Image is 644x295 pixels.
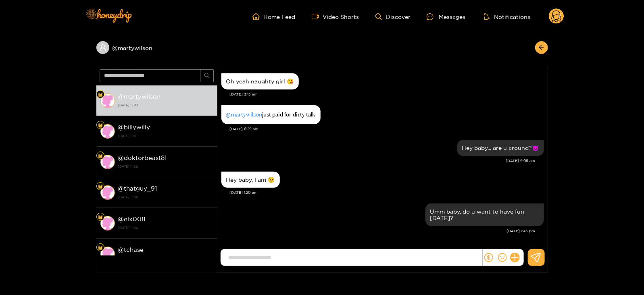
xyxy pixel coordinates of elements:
[221,172,280,188] div: Aug. 27, 1:20 pm
[226,78,294,85] div: Oh yeah naughty girl 😘
[118,246,144,253] strong: @ tchase
[118,93,161,100] strong: @ martywilson
[462,145,539,151] div: Hey baby... are u around?😈
[481,12,533,21] button: Notifications
[312,13,323,20] span: video-camera
[230,91,544,97] div: [DATE] 3:13 am
[221,105,321,124] div: Aug. 27, 6:29 am
[226,177,275,183] div: Hey baby, I am 😉
[221,73,299,89] div: Aug. 27, 3:13 am
[99,44,106,51] span: user
[98,92,103,97] img: Fan Level
[118,255,213,262] strong: [DATE] 11:06
[118,185,157,192] strong: @ thatguy_91
[118,163,213,170] strong: [DATE] 11:06
[100,93,115,108] img: conversation
[98,245,103,250] img: Fan Level
[427,12,465,21] div: Messages
[201,69,214,82] button: search
[221,228,536,234] div: [DATE] 1:43 pm
[483,251,495,264] button: dollar
[98,154,103,158] img: Fan Level
[535,41,548,54] button: arrow-left
[98,215,103,220] img: Fan Level
[484,253,493,262] span: dollar
[430,208,539,221] div: Umm baby, do u want to have fun [DATE]?
[100,124,115,139] img: conversation
[230,190,544,195] div: [DATE] 1:20 pm
[100,185,115,200] img: conversation
[118,132,213,139] strong: [DATE] 19:51
[221,158,536,164] div: [DATE] 9:06 am
[457,140,544,156] div: Aug. 27, 9:06 am
[118,224,213,231] strong: [DATE] 11:06
[425,204,544,226] div: Aug. 27, 1:43 pm
[98,123,103,128] img: Fan Level
[100,216,115,231] img: conversation
[118,154,167,161] strong: @ doktorbeast81
[118,193,213,201] strong: [DATE] 11:06
[538,44,544,51] span: arrow-left
[100,247,115,261] img: conversation
[118,216,146,222] strong: @ elx008
[498,253,507,262] span: smile
[226,111,263,118] a: @martywilson
[252,13,296,20] a: Home Feed
[252,13,264,20] span: home
[98,184,103,189] img: Fan Level
[118,102,213,109] strong: [DATE] 13:43
[100,155,115,169] img: conversation
[204,73,210,79] span: search
[96,41,217,54] div: @martywilson
[118,124,150,131] strong: @ billywilly
[375,13,411,20] a: Discover
[226,110,316,119] div: just paid for dirty talk
[312,13,359,20] a: Video Shorts
[230,126,544,132] div: [DATE] 6:29 am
